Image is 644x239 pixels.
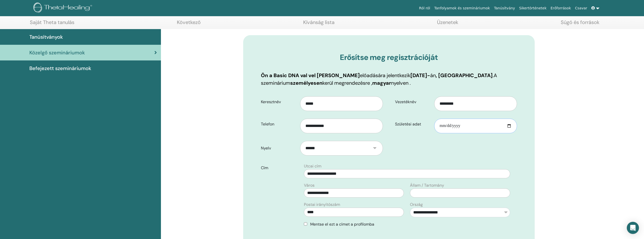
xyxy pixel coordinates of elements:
[30,19,74,26] font: Saját Theta tanulás
[304,163,321,169] font: Utcai cím
[360,72,410,79] font: előadására jelentkezik
[33,3,94,14] img: logo.png
[261,165,268,170] font: Cím
[430,72,436,79] font: án
[575,6,587,10] font: Csavar
[304,183,315,188] font: Város
[494,6,515,10] font: Tanúsítvány
[432,4,492,13] a: Tanfolyamok és szemináriumok
[517,4,548,13] a: Sikertörténetek
[410,183,444,188] font: Állam / Tartomány
[261,99,281,104] font: Keresztnév
[410,202,423,207] font: Ország
[29,34,63,40] font: Tanúsítványok
[410,72,430,79] font: [DATE]-
[177,19,201,29] a: Következő
[177,19,201,26] font: Következő
[627,222,639,234] div: Intercom Messenger megnyitása
[492,4,517,13] a: Tanúsítvány
[372,80,391,86] font: magyar
[434,6,490,10] font: Tanfolyamok és szemináriumok
[417,4,432,13] a: Ról ról
[551,6,571,10] font: Erőforrások
[437,19,458,26] font: Üzenetek
[310,222,374,227] font: Mentse el ezt a címet a profilomba
[493,72,494,79] font: .
[437,19,458,29] a: Üzenetek
[436,72,493,79] font: , [GEOGRAPHIC_DATA]
[29,65,91,72] font: Befejezett szemináriumok
[561,19,599,29] a: Súgó és források
[261,121,274,127] font: Telefon
[290,80,322,86] font: személyesen
[395,121,421,127] font: Születési adat
[573,4,589,13] a: Csavar
[261,145,271,151] font: Nyelv
[322,80,372,86] font: kerül megrendezésre ,
[519,6,546,10] font: Sikertörténetek
[395,99,416,104] font: Vezetéknév
[261,72,360,79] font: Ön a Basic DNA val vel [PERSON_NAME]
[419,6,430,10] font: Ról ról
[303,19,335,26] font: Kívánság lista
[561,19,599,26] font: Súgó és források
[304,202,340,207] font: Postai irányítószám
[30,19,74,29] a: Saját Theta tanulás
[549,4,573,13] a: Erőforrások
[29,49,85,56] font: Közelgő szemináriumok
[391,80,411,86] font: nyelven .
[303,19,335,29] a: Kívánság lista
[340,52,438,62] font: Erősítse meg regisztrációját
